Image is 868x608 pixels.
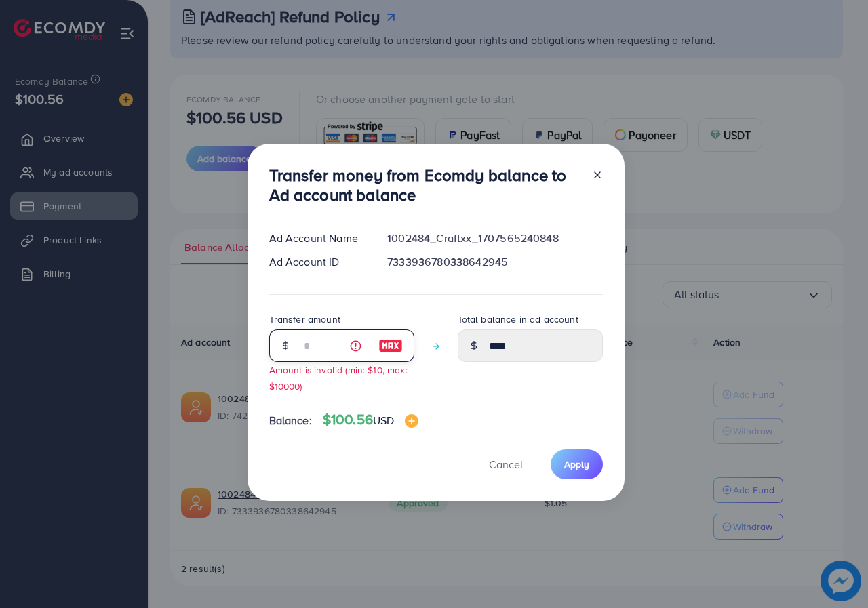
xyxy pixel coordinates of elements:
[258,230,377,246] div: Ad Account Name
[269,363,408,392] small: Amount is invalid (min: $10, max: $10000)
[258,254,377,270] div: Ad Account ID
[323,411,419,428] h4: $100.56
[489,457,523,472] span: Cancel
[378,338,403,354] img: image
[472,449,540,479] button: Cancel
[376,230,613,246] div: 1002484_Craftxx_1707565240848
[269,165,581,205] h3: Transfer money from Ecomdy balance to Ad account balance
[376,254,613,270] div: 7333936780338642945
[373,413,394,428] span: USD
[269,413,312,428] span: Balance:
[405,414,418,428] img: image
[269,312,340,326] label: Transfer amount
[551,449,603,479] button: Apply
[564,458,589,471] span: Apply
[458,312,578,326] label: Total balance in ad account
